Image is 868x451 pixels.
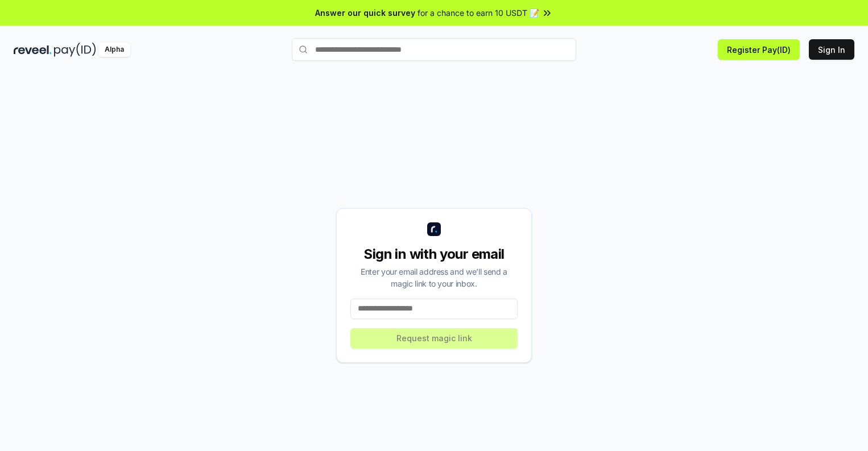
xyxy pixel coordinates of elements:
div: Alpha [98,43,130,57]
img: logo_small [427,222,441,236]
img: pay_id [54,43,96,57]
button: Sign In [809,39,854,60]
button: Register Pay(ID) [718,39,800,60]
div: Enter your email address and we’ll send a magic link to your inbox. [350,266,518,289]
div: Sign in with your email [350,245,518,263]
img: reveel_dark [14,43,52,57]
span: Answer our quick survey [315,7,415,19]
span: for a chance to earn 10 USDT 📝 [418,7,539,19]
